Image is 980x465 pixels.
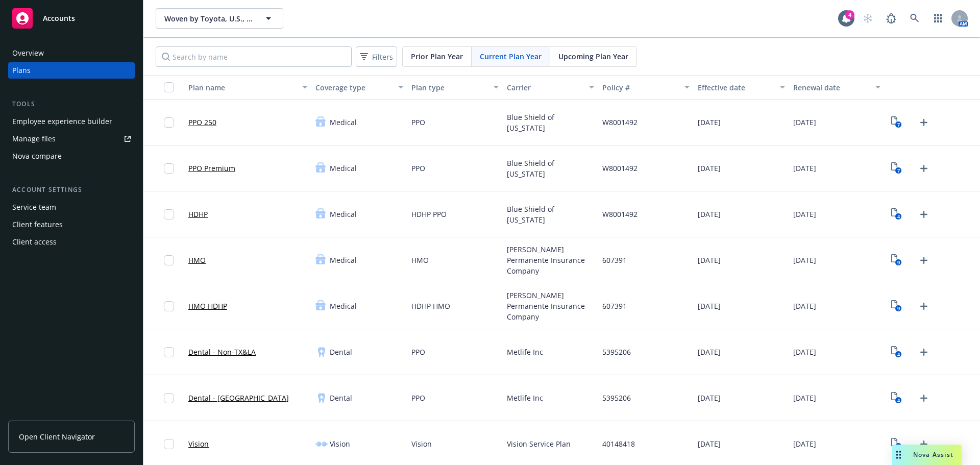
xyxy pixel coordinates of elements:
div: Service team [12,199,56,215]
span: Blue Shield of [US_STATE] [507,204,594,225]
text: 4 [897,351,900,358]
a: View Plan Documents [889,436,905,452]
span: W8001492 [602,117,638,128]
span: Filters [358,50,395,64]
a: Upload Plan Documents [916,390,932,406]
div: Effective date [698,82,774,93]
span: Blue Shield of [US_STATE] [507,158,594,179]
span: PPO [411,163,425,174]
button: Plan type [407,75,503,100]
a: Upload Plan Documents [916,160,932,177]
span: 607391 [602,301,627,311]
button: Coverage type [311,75,407,100]
span: [DATE] [698,163,721,174]
span: Medical [330,255,357,265]
span: HDHP HMO [411,301,450,311]
a: View Plan Documents [889,252,905,268]
span: [DATE] [698,209,721,219]
text: 7 [897,121,900,128]
span: [DATE] [698,438,721,449]
a: Upload Plan Documents [916,114,932,131]
a: Client features [8,216,135,233]
span: PPO [411,393,425,403]
span: [DATE] [793,438,816,449]
span: 607391 [602,255,627,265]
a: View Plan Documents [889,206,905,223]
span: 5395206 [602,347,631,357]
span: PPO [411,347,425,357]
a: Client access [8,234,135,250]
span: Prior Plan Year [411,51,463,62]
span: Metlife Inc [507,347,543,357]
a: HDHP [188,209,208,219]
div: Coverage type [315,82,391,93]
span: Filters [372,52,393,62]
div: Drag to move [892,445,905,465]
span: Medical [330,301,357,311]
a: View Plan Documents [889,114,905,131]
button: Renewal date [789,75,885,100]
span: [DATE] [793,117,816,128]
span: [PERSON_NAME] Permanente Insurance Company [507,290,594,322]
div: Employee experience builder [12,113,112,130]
input: Toggle Row Selected [164,255,174,265]
a: Dental - Non-TX&LA [188,347,256,357]
span: Current Plan Year [480,51,542,62]
a: Accounts [8,4,135,33]
button: Filters [356,46,397,67]
span: [DATE] [698,255,721,265]
a: Upload Plan Documents [916,298,932,314]
input: Toggle Row Selected [164,301,174,311]
span: [DATE] [793,347,816,357]
span: 5395206 [602,393,631,403]
div: Policy # [602,82,678,93]
div: Carrier [507,82,583,93]
span: Medical [330,163,357,174]
span: [DATE] [793,301,816,311]
a: Search [904,8,925,29]
div: Plans [12,62,31,79]
span: [DATE] [793,209,816,219]
span: [DATE] [793,255,816,265]
span: [DATE] [793,163,816,174]
div: Client access [12,234,57,250]
button: Policy # [598,75,694,100]
button: Carrier [503,75,598,100]
a: Plans [8,62,135,79]
a: View Plan Documents [889,160,905,177]
span: [DATE] [793,393,816,403]
div: Client features [12,216,63,233]
span: Medical [330,117,357,128]
span: Open Client Navigator [19,431,95,442]
a: PPO 250 [188,117,216,128]
span: [DATE] [698,117,721,128]
span: PPO [411,117,425,128]
span: Vision Service Plan [507,438,571,449]
text: 9 [897,305,900,312]
a: Nova compare [8,148,135,164]
div: Manage files [12,131,56,147]
a: Manage files [8,131,135,147]
input: Toggle Row Selected [164,347,174,357]
span: [DATE] [698,347,721,357]
a: Report a Bug [881,8,901,29]
span: Dental [330,347,352,357]
text: 4 [897,397,900,404]
input: Select all [164,82,174,92]
div: Plan type [411,82,487,93]
div: Plan name [188,82,296,93]
input: Search by name [156,46,352,67]
span: [PERSON_NAME] Permanente Insurance Company [507,244,594,276]
a: Upload Plan Documents [916,436,932,452]
button: Woven by Toyota, U.S., Inc. [156,8,283,29]
a: View Plan Documents [889,298,905,314]
span: Medical [330,209,357,219]
a: View Plan Documents [889,344,905,360]
a: HMO [188,255,206,265]
text: 9 [897,259,900,266]
span: Vision [330,438,350,449]
span: HMO [411,255,429,265]
span: W8001492 [602,163,638,174]
input: Toggle Row Selected [164,439,174,449]
span: 40148418 [602,438,635,449]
